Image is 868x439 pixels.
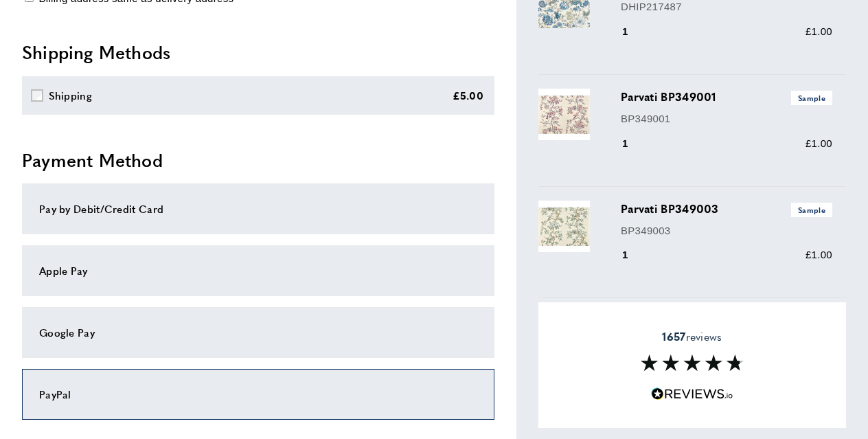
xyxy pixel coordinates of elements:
[621,135,648,152] div: 1
[621,89,832,105] h3: Parvati BP349001
[791,91,832,105] span: Sample
[641,354,744,371] img: Reviews section
[791,203,832,217] span: Sample
[538,201,590,252] img: Parvati BP349003
[22,148,494,172] h2: Payment Method
[621,247,648,263] div: 1
[453,87,484,104] div: £5.00
[662,328,685,344] strong: 1657
[621,23,648,40] div: 1
[39,324,477,341] div: Google Pay
[39,386,477,403] div: PayPal
[806,137,832,149] span: £1.00
[49,87,92,104] div: Shipping
[22,40,494,65] h2: Shipping Methods
[538,89,590,140] img: Parvati BP349001
[621,111,832,127] p: BP349001
[651,387,733,401] img: Reviews.io 5 stars
[621,223,832,239] p: BP349003
[621,201,832,217] h3: Parvati BP349003
[39,201,477,217] div: Pay by Debit/Credit Card
[39,262,477,279] div: Apple Pay
[806,249,832,260] span: £1.00
[806,25,832,37] span: £1.00
[662,329,722,343] span: reviews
